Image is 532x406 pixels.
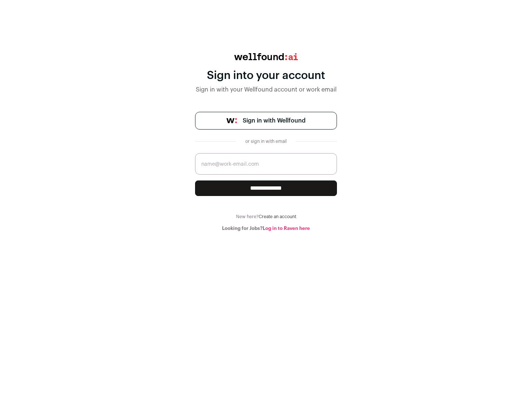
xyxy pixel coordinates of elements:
[263,226,310,231] a: Log in to Raven here
[195,112,337,130] a: Sign in with Wellfound
[259,214,296,219] a: Create an account
[195,85,337,94] div: Sign in with your Wellfound account or work email
[234,53,298,60] img: wellfound:ai
[226,118,237,123] img: wellfound-symbol-flush-black-fb3c872781a75f747ccb3a119075da62bfe97bd399995f84a933054e44a575c4.png
[195,226,337,231] div: Looking for Jobs?
[242,138,290,144] div: or sign in with email
[195,214,337,220] div: New here?
[195,69,337,82] div: Sign into your account
[243,116,306,125] span: Sign in with Wellfound
[195,153,337,175] input: name@work-email.com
